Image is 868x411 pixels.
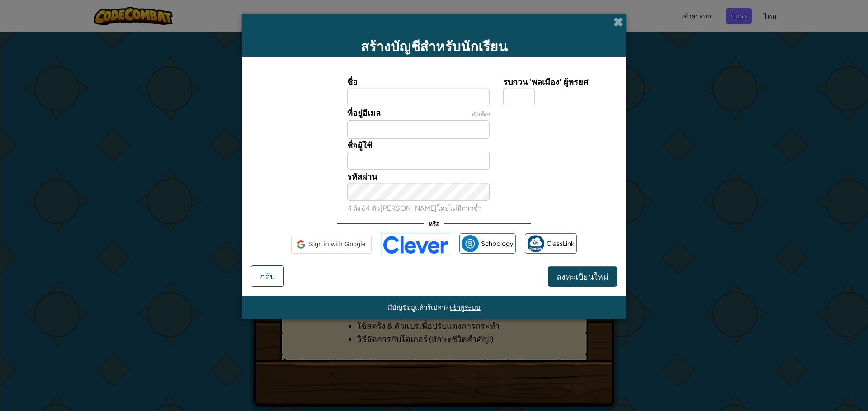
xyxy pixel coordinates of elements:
[347,76,358,87] span: ชื่อ
[547,237,575,250] span: ClassLink
[347,203,482,212] small: 4 ถึง 64 ตัว[PERSON_NAME]โดยไม่มีการซ้ำ
[387,303,450,311] span: มีบัญชีอยู่แล้วรึเปล่า?
[251,265,284,287] button: กลับ
[503,76,588,87] span: รบกวน 'พลเมือง' ผู้ทรยศ
[361,37,508,55] span: สร้างบัญชีสำหรับนักเรียน
[450,303,481,311] a: เข้าสู่ระบบ
[381,233,450,256] img: clever-logo-blue.png
[424,217,444,230] span: หรือ
[260,271,275,281] span: กลับ
[557,271,609,282] span: ลงทะเบียนใหม่
[291,236,371,254] div: Sign in with Google
[347,107,381,118] span: ที่อยู่อีเมล
[548,266,617,287] button: ลงทะเบียนใหม่
[527,235,544,252] img: classlink-logo-small.png
[472,111,490,117] span: ตัวเลือก
[309,238,365,251] span: Sign in with Google
[347,140,372,150] span: ชื่อผู้ใช้
[347,171,377,181] span: รหัสผ่าน
[462,235,479,252] img: schoology.png
[481,237,514,250] span: Schoology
